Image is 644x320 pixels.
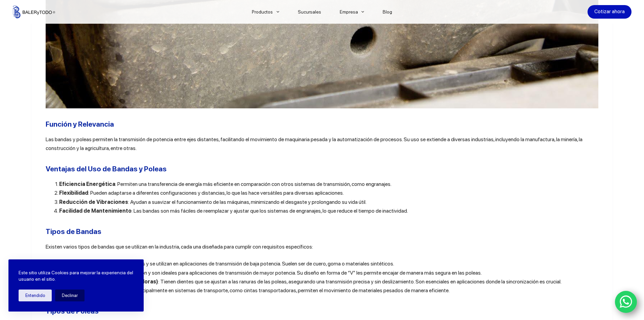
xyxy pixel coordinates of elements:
[158,278,562,285] span: : Tienen dientes que se ajustan a las ranuras de las poleas, asegurando una transmisión precisa y...
[46,227,101,236] b: Tipos de Bandas
[59,190,88,196] b: Flexibilidad
[19,270,134,283] p: Este sitio utiliza Cookies para mejorar la experiencia del usuario en el sitio.
[46,136,582,151] span: Las bandas y poleas permiten la transmisión de potencia entre ejes distantes, facilitando el movi...
[59,181,115,187] b: Eficiencia Energética
[115,181,391,187] span: : Permiten una transferencia de energía más eficiente en comparación con otros sistemas de transm...
[19,290,52,301] button: Entendido
[55,290,85,301] button: Declinar
[46,120,114,128] b: Función y Relevancia
[46,165,167,173] b: Ventajas del Uso de Bandas y Poleas
[132,208,408,214] span: : Las bandas son más fáciles de reemplazar y ajustar que los sistemas de engranajes, lo que reduc...
[59,208,132,214] b: Facilidad de Mantenimiento
[13,5,55,18] img: Balerytodo
[88,190,344,196] span: : Pueden adaptarse a diferentes configuraciones y distancias, lo que las hace versátiles para div...
[128,199,366,205] span: : Ayudan a suavizar el funcionamiento de las máquinas, minimizando el desgaste y prolongando su v...
[59,199,128,205] b: Reducción de Vibraciones
[588,5,631,19] a: Cotizar ahora
[46,243,313,250] span: Existen varios tipos de bandas que se utilizan en la industria, cada una diseñada para cumplir co...
[615,291,637,313] a: WhatsApp
[97,260,394,267] span: : Son las más simples y se utilizan en aplicaciones de transmisión de baja potencia. Suelen ser d...
[108,287,450,294] span: : Utilizadas principalmente en sistemas de transporte, como cintas transportadoras, permiten el m...
[91,270,482,276] span: : Ofrecen mayor tracción y son ideales para aplicaciones de transmisión de mayor potencia. Su dis...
